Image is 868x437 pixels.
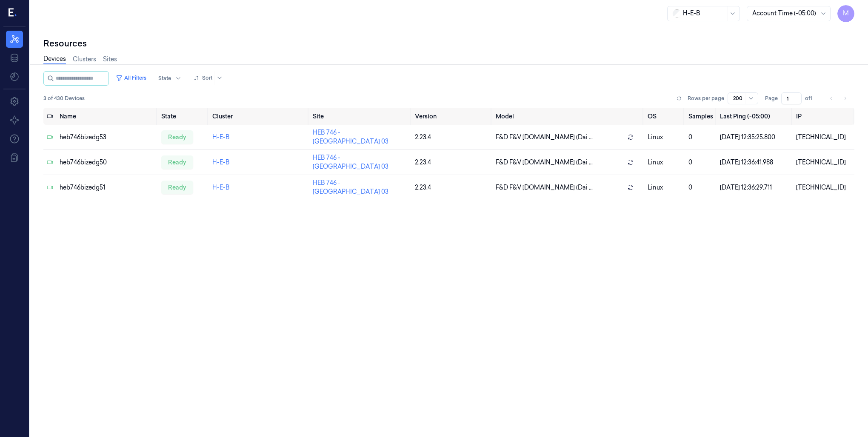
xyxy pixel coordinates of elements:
div: ready [161,155,193,169]
div: ready [161,181,193,194]
div: 0 [688,183,713,192]
th: Version [411,108,492,125]
a: H-E-B [212,158,230,166]
th: Cluster [209,108,309,125]
span: F&D F&V [DOMAIN_NAME] (Dai ... [496,183,593,192]
button: All Filters [112,71,150,85]
div: 0 [688,133,713,142]
div: heb746bizedg51 [60,183,154,192]
a: HEB 746 - [GEOGRAPHIC_DATA] 03 [313,179,388,195]
p: linux [648,158,681,167]
div: 0 [688,158,713,167]
p: linux [648,183,681,192]
th: Site [309,108,411,125]
th: Samples [685,108,717,125]
div: ready [161,130,193,144]
th: Last Ping (-05:00) [717,108,793,125]
a: H-E-B [212,133,230,141]
button: M [837,5,854,22]
div: heb746bizedg50 [60,158,154,167]
div: [TECHNICAL_ID] [796,158,851,167]
a: Clusters [73,55,96,64]
span: 3 of 430 Devices [43,95,85,102]
div: heb746bizedg53 [60,133,154,142]
div: 2.23.4 [415,183,489,192]
th: Name [56,108,158,125]
a: Sites [103,55,117,64]
th: Model [492,108,644,125]
div: [TECHNICAL_ID] [796,183,851,192]
p: linux [648,133,681,142]
div: 2.23.4 [415,133,489,142]
span: F&D F&V [DOMAIN_NAME] (Dai ... [496,133,593,142]
div: Resources [43,37,854,49]
span: F&D F&V [DOMAIN_NAME] (Dai ... [496,158,593,167]
div: [DATE] 12:36:29.711 [720,183,789,192]
div: 2.23.4 [415,158,489,167]
div: [DATE] 12:35:25.800 [720,133,789,142]
nav: pagination [825,92,851,104]
a: H-E-B [212,184,230,191]
span: of 1 [805,95,819,102]
th: IP [793,108,854,125]
th: OS [644,108,685,125]
th: State [158,108,209,125]
div: [TECHNICAL_ID] [796,133,851,142]
div: [DATE] 12:36:41.988 [720,158,789,167]
a: HEB 746 - [GEOGRAPHIC_DATA] 03 [313,154,388,170]
span: Page [765,95,778,102]
a: Devices [43,55,66,64]
p: Rows per page [688,95,724,102]
a: HEB 746 - [GEOGRAPHIC_DATA] 03 [313,129,388,145]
